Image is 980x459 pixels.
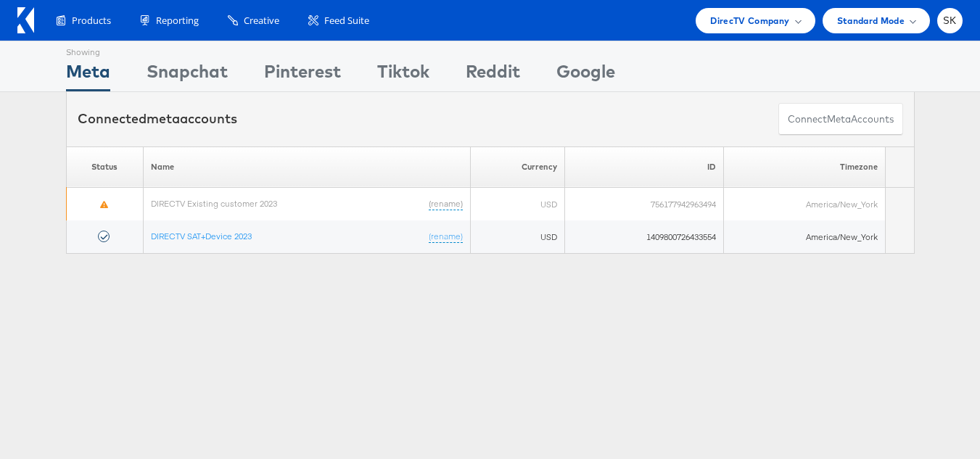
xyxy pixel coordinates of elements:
[466,59,520,91] div: Reddit
[723,220,886,253] td: America/New_York
[943,16,957,25] span: SK
[72,14,111,28] span: Products
[556,59,615,91] div: Google
[565,146,723,188] th: ID
[66,59,110,91] div: Meta
[156,14,199,28] span: Reporting
[147,110,180,127] span: meta
[565,220,723,253] td: 1409800726433554
[778,103,903,136] button: ConnectmetaAccounts
[470,146,565,188] th: Currency
[827,112,851,126] span: meta
[324,14,369,28] span: Feed Suite
[151,198,277,209] a: DIRECTV Existing customer 2023
[470,220,565,253] td: USD
[264,59,341,91] div: Pinterest
[66,41,110,59] div: Showing
[429,198,463,210] a: (rename)
[143,146,470,188] th: Name
[244,14,279,28] span: Creative
[710,13,789,28] span: DirecTV Company
[470,188,565,220] td: USD
[837,13,905,28] span: Standard Mode
[78,109,237,128] div: Connected accounts
[66,146,143,188] th: Status
[377,59,429,91] div: Tiktok
[723,188,886,220] td: America/New_York
[723,146,886,188] th: Timezone
[147,59,228,91] div: Snapchat
[429,231,463,243] a: (rename)
[565,188,723,220] td: 756177942963494
[151,231,252,241] a: DIRECTV SAT+Device 2023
